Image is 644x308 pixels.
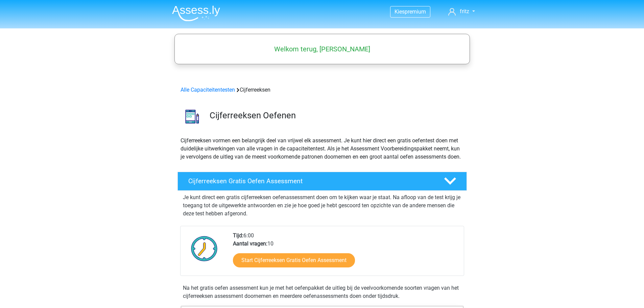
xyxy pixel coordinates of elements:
a: Cijferreeksen Gratis Oefen Assessment [175,172,470,191]
a: fritz [446,7,477,16]
a: Start Cijferreeksen Gratis Oefen Assessment [233,253,355,267]
h4: Cijferreeksen Gratis Oefen Assessment [188,177,433,185]
img: Klok [187,232,221,265]
p: Je kunt direct een gratis cijferreeksen oefenassessment doen om te kijken waar je staat. Na afloo... [183,193,461,218]
a: Alle Capaciteitentesten [181,87,235,93]
h5: Welkom terug, [PERSON_NAME] [178,45,467,53]
b: Tijd: [233,232,243,239]
img: Assessly [172,5,220,21]
a: Kiespremium [390,7,430,16]
b: Aantal vragen: [233,240,267,247]
div: Na het gratis oefen assessment kun je met het oefenpakket de uitleg bij de veelvoorkomende soorte... [180,284,464,300]
div: 6:00 10 [228,232,463,276]
span: premium [405,8,426,15]
h3: Cijferreeksen Oefenen [210,110,461,121]
span: fritz [460,8,469,15]
div: Cijferreeksen [178,86,467,94]
img: cijferreeksen [178,102,207,131]
span: Kies [395,8,405,15]
p: Cijferreeksen vormen een belangrijk deel van vrijwel elk assessment. Je kunt hier direct een grat... [181,137,464,161]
